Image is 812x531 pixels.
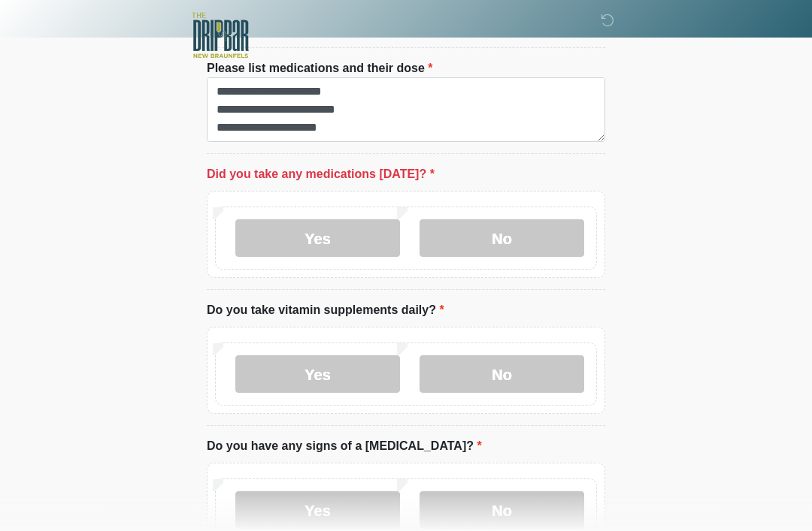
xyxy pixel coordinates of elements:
label: Yes [235,219,400,257]
label: Do you have any signs of a [MEDICAL_DATA]? [207,437,482,455]
label: Did you take any medications [DATE]? [207,165,435,183]
label: No [420,491,584,529]
label: No [420,219,584,257]
label: Do you take vitamin supplements daily? [207,301,444,319]
label: Yes [235,355,400,393]
label: Yes [235,491,400,529]
img: The DRIPBaR - New Braunfels Logo [192,11,249,60]
label: No [420,355,584,393]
